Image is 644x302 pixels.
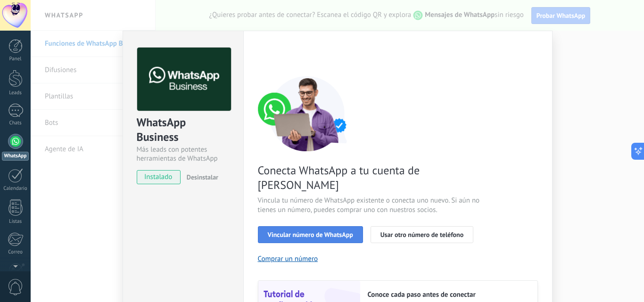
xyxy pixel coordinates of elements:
div: Panel [2,56,29,62]
img: connect number [258,76,357,151]
div: WhatsApp [2,152,29,161]
img: logo_main.png [137,48,231,111]
div: WhatsApp Business [137,115,230,145]
button: Vincular número de WhatsApp [258,226,363,243]
div: Chats [2,120,29,126]
span: Vincular número de WhatsApp [268,231,353,238]
button: Usar otro número de teléfono [371,226,473,243]
span: Desinstalar [187,173,218,181]
div: Calendario [2,186,29,192]
span: instalado [137,170,180,184]
span: Vincula tu número de WhatsApp existente o conecta uno nuevo. Si aún no tienes un número, puedes c... [258,196,482,215]
span: Usar otro número de teléfono [380,231,463,238]
div: Correo [2,249,29,255]
h2: Conoce cada paso antes de conectar [368,290,528,299]
div: Listas [2,219,29,225]
button: Desinstalar [183,170,218,184]
div: Más leads con potentes herramientas de WhatsApp [137,145,230,163]
div: Leads [2,90,29,96]
button: Comprar un número [258,254,318,263]
span: Conecta WhatsApp a tu cuenta de [PERSON_NAME] [258,163,482,192]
